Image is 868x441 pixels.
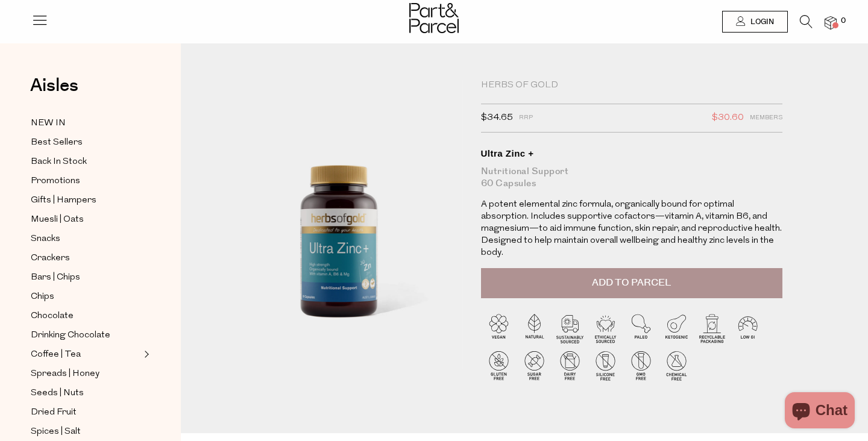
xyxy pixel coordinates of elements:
a: Crackers [31,251,140,266]
a: Dried Fruit [31,405,140,420]
span: Chips [31,290,54,304]
a: 0 [825,16,837,29]
a: Bars | Chips [31,270,140,285]
a: Aisles [30,77,78,107]
a: NEW IN [31,116,140,131]
img: P_P-ICONS-Live_Bec_V11_Silicone_Free.svg [588,348,623,383]
span: Best Sellers [31,136,83,150]
span: Spreads | Honey [31,367,99,381]
a: Muesli | Oats [31,212,140,227]
span: Promotions [31,174,80,189]
span: $30.60 [712,110,744,126]
a: Snacks [31,231,140,246]
span: Crackers [31,251,70,266]
a: Chips [31,289,140,304]
span: Chocolate [31,309,74,324]
img: P_P-ICONS-Live_Bec_V11_Paleo.svg [623,310,659,346]
img: P_P-ICONS-Live_Bec_V11_Natural.svg [517,310,552,346]
img: P_P-ICONS-Live_Bec_V11_Ketogenic.svg [659,310,694,346]
img: P_P-ICONS-Live_Bec_V11_Vegan.svg [481,310,517,346]
img: P_P-ICONS-Live_Bec_V11_Chemical_Free.svg [659,348,694,383]
a: Seeds | Nuts [31,386,140,401]
span: RRP [519,110,533,126]
a: Promotions [31,174,140,189]
span: Drinking Chocolate [31,328,110,343]
img: P_P-ICONS-Live_Bec_V11_GMO_Free.svg [623,348,659,383]
span: Coffee | Tea [31,348,81,362]
img: Part&Parcel [409,3,459,33]
span: 0 [838,16,849,27]
div: Herbs of Gold [481,80,782,92]
span: Seeds | Nuts [31,386,84,401]
span: Add to Parcel [592,276,671,290]
a: Spreads | Honey [31,366,140,381]
button: Expand/Collapse Coffee | Tea [141,347,149,361]
a: Login [722,11,788,33]
div: Ultra Zinc + [481,148,782,160]
a: Back In Stock [31,154,140,169]
img: P_P-ICONS-Live_Bec_V11_Sugar_Free.svg [517,348,552,383]
a: Gifts | Hampers [31,193,140,208]
a: Drinking Chocolate [31,328,140,343]
span: $34.65 [481,110,513,126]
inbox-online-store-chat: Shopify online store chat [781,392,858,431]
img: P_P-ICONS-Live_Bec_V11_Dairy_Free.svg [552,348,588,383]
img: P_P-ICONS-Live_Bec_V11_Gluten_Free.svg [481,348,517,383]
span: NEW IN [31,116,66,131]
span: Snacks [31,232,60,246]
a: Chocolate [31,308,140,324]
span: Dried Fruit [31,405,77,420]
span: Bars | Chips [31,271,80,285]
a: Coffee | Tea [31,347,140,362]
span: Spices | Salt [31,425,81,439]
img: P_P-ICONS-Live_Bec_V11_Ethically_Sourced.svg [588,310,623,346]
img: Ultra Zinc + [217,80,463,369]
span: Muesli | Oats [31,213,84,227]
img: P_P-ICONS-Live_Bec_V11_Recyclable_Packaging.svg [694,310,730,346]
span: Back In Stock [31,155,87,169]
span: Aisles [30,72,78,99]
a: Spices | Salt [31,424,140,439]
span: Members [750,110,782,126]
div: Nutritional Support 60 Capsules [481,166,782,190]
span: Login [747,17,774,27]
img: P_P-ICONS-Live_Bec_V11_Sustainable_Sourced.svg [552,310,588,346]
button: Add to Parcel [481,268,782,298]
p: A potent elemental zinc formula, organically bound for optimal absorption. Includes supportive co... [481,199,782,259]
span: Gifts | Hampers [31,193,96,208]
a: Best Sellers [31,135,140,150]
img: P_P-ICONS-Live_Bec_V11_Low_Gi.svg [730,310,766,346]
